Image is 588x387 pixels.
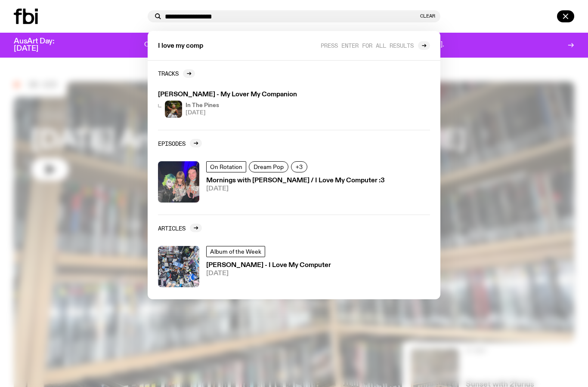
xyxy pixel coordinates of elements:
[14,38,69,52] h3: AusArt Day: [DATE]
[155,243,433,291] a: Ninajirachi covering her face, shot from above. she is in a croweded room packed full of laptops,...
[186,103,219,108] h4: In The Pines
[158,225,186,231] h2: Articles
[321,41,430,50] a: Press enter for all results
[206,186,385,192] span: [DATE]
[206,178,385,184] h3: Mornings with [PERSON_NAME] / I Love My Computer :3
[158,161,199,203] img: A selfie of Dyan Tai, Ninajirachi and Jim.
[158,92,316,98] h3: [PERSON_NAME] - My Lover My Companion
[158,139,202,147] a: Episodes
[420,14,435,18] button: Clear
[321,42,414,49] span: Press enter for all results
[206,262,331,269] h3: [PERSON_NAME] - I Love My Computer
[155,88,320,121] a: [PERSON_NAME] - My Lover My CompanionIn The Pines[DATE]
[144,41,444,49] p: One day. One community. One frequency worth fighting for. Donate to support [DOMAIN_NAME].
[158,140,186,147] h2: Episodes
[155,158,433,206] a: A selfie of Dyan Tai, Ninajirachi and Jim.On RotationDream Pop+3Mornings with [PERSON_NAME] / I L...
[158,43,203,49] span: I love my comp
[158,69,195,78] a: Tracks
[158,70,179,77] h2: Tracks
[206,270,331,277] span: [DATE]
[186,110,219,116] span: [DATE]
[158,224,202,232] a: Articles
[158,246,199,287] img: Ninajirachi covering her face, shot from above. she is in a croweded room packed full of laptops,...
